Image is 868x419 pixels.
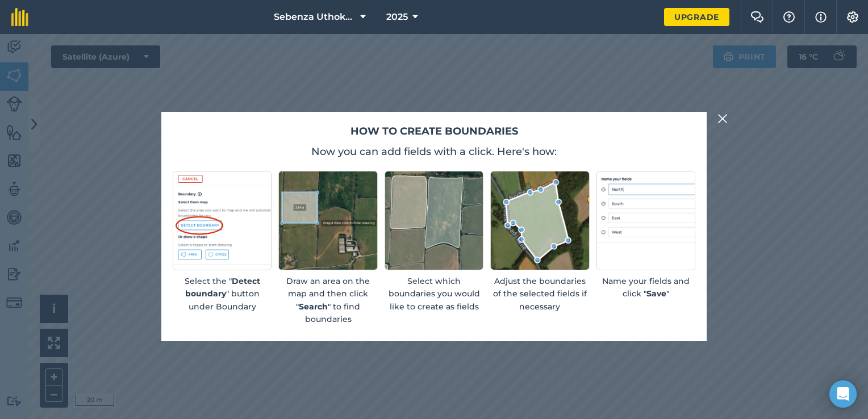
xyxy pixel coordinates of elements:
[829,380,857,408] div: Open Intercom Messenger
[750,11,764,23] img: Two speech bubbles overlapping with the left bubble in the forefront
[278,275,377,326] p: Draw an area on the map and then click " " to find boundaries
[173,171,272,270] img: Screenshot of detect boundary button
[717,112,728,125] img: svg+xml;base64,PHN2ZyB4bWxucz0iaHR0cDovL3d3dy53My5vcmcvMjAwMC9zdmciIHdpZHRoPSIyMiIgaGVpZ2h0PSIzMC...
[173,144,695,160] p: Now you can add fields with a click. Here's how:
[386,10,408,24] span: 2025
[385,275,483,313] p: Select which boundaries you would like to create as fields
[490,171,589,270] img: Screenshot of an editable boundary
[846,11,859,23] img: A cog icon
[385,171,483,270] img: Screenshot of selected fields
[782,11,796,23] img: A question mark icon
[596,275,695,300] p: Name your fields and click " "
[278,171,377,270] img: Screenshot of an rectangular area drawn on a map
[815,10,827,24] img: svg+xml;base64,PHN2ZyB4bWxucz0iaHR0cDovL3d3dy53My5vcmcvMjAwMC9zdmciIHdpZHRoPSIxNyIgaGVpZ2h0PSIxNy...
[173,275,272,313] p: Select the " " button under Boundary
[173,123,695,140] h2: How to create boundaries
[490,275,589,313] p: Adjust the boundaries of the selected fields if necessary
[274,10,356,24] span: Sebenza Uthokoze Farm
[596,171,695,270] img: placeholder
[11,8,28,26] img: fieldmargin Logo
[664,8,729,26] a: Upgrade
[646,288,666,299] strong: Save
[299,301,328,312] strong: Search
